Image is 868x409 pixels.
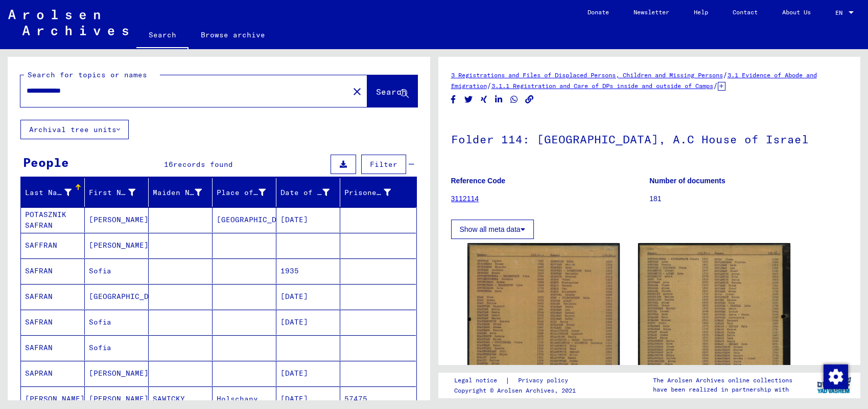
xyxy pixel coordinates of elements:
p: Copyright © Arolsen Archives, 2021 [454,386,580,395]
mat-cell: [PERSON_NAME] [85,207,149,232]
button: Copy link [524,93,535,106]
b: Reference Code [451,177,506,185]
div: Maiden Name [153,187,202,198]
span: / [723,70,728,79]
span: records found [173,160,233,169]
div: Last Name [25,184,84,201]
a: 3112114 [451,195,479,203]
div: People [23,153,69,171]
mat-cell: [PERSON_NAME] [85,233,149,258]
button: Show all meta data [451,220,534,239]
mat-cell: [DATE] [276,310,340,335]
mat-header-cell: Last Name [21,178,85,207]
a: 3.1.1 Registration and Care of DPs inside and outside of Camps [491,82,713,90]
a: 3 Registrations and Files of Displaced Persons, Children and Missing Persons [451,71,723,79]
img: Change consent [824,364,848,389]
mat-header-cell: Date of Birth [276,178,340,207]
img: Arolsen_neg.svg [8,10,128,35]
a: Browse archive [189,23,277,47]
mat-cell: SAFRAN [21,335,85,360]
div: Place of Birth [217,187,266,198]
div: First Name [89,187,135,198]
a: Legal notice [454,375,505,386]
img: yv_logo.png [815,372,853,398]
mat-cell: [GEOGRAPHIC_DATA] [85,284,149,309]
mat-cell: Sofia [85,310,149,335]
span: Search [376,87,407,97]
div: Prisoner # [344,187,391,198]
mat-cell: SAFRAN [21,310,85,335]
p: have been realized in partnership with [653,385,792,394]
div: Prisoner # [344,184,404,201]
span: / [487,81,491,90]
button: Search [367,75,417,107]
button: Share on WhatsApp [509,93,520,106]
div: Maiden Name [153,184,215,201]
span: / [713,81,718,90]
mat-icon: close [351,85,363,98]
button: Share on LinkedIn [494,93,504,106]
mat-cell: [GEOGRAPHIC_DATA] [213,207,276,232]
button: Share on Facebook [448,93,459,106]
div: Date of Birth [280,184,342,201]
mat-cell: Sofia [85,335,149,360]
mat-cell: Sofia [85,259,149,284]
mat-cell: SAPRAN [21,361,85,386]
mat-cell: SAFRAN [21,259,85,284]
mat-cell: POTASZNIK SAFRAN [21,207,85,232]
a: Search [136,23,189,49]
span: 16 [164,160,173,169]
button: Archival tree units [20,120,129,139]
mat-cell: SAFFRAN [21,233,85,258]
mat-header-cell: First Name [85,178,149,207]
mat-cell: 1935 [276,259,340,284]
mat-header-cell: Prisoner # [340,178,416,207]
mat-header-cell: Maiden Name [149,178,213,207]
p: 181 [649,193,848,204]
button: Clear [347,81,367,101]
button: Filter [361,155,406,174]
mat-cell: SAFRAN [21,284,85,309]
div: First Name [89,184,148,201]
mat-cell: [DATE] [276,284,340,309]
a: Privacy policy [510,375,580,386]
div: Last Name [25,187,72,198]
div: | [454,375,580,386]
button: Share on Twitter [463,93,474,106]
h1: Folder 114: [GEOGRAPHIC_DATA], A.C House of Israel [451,116,848,161]
button: Share on Xing [479,93,489,106]
span: Filter [370,160,397,169]
span: EN [835,9,847,16]
mat-label: Search for topics or names [28,70,147,79]
div: Place of Birth [217,184,278,201]
b: Number of documents [649,177,725,185]
div: Date of Birth [280,187,330,198]
p: The Arolsen Archives online collections [653,376,792,385]
mat-cell: [PERSON_NAME] [85,361,149,386]
mat-cell: [DATE] [276,207,340,232]
mat-header-cell: Place of Birth [213,178,276,207]
mat-cell: [DATE] [276,361,340,386]
div: Change consent [823,364,848,389]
